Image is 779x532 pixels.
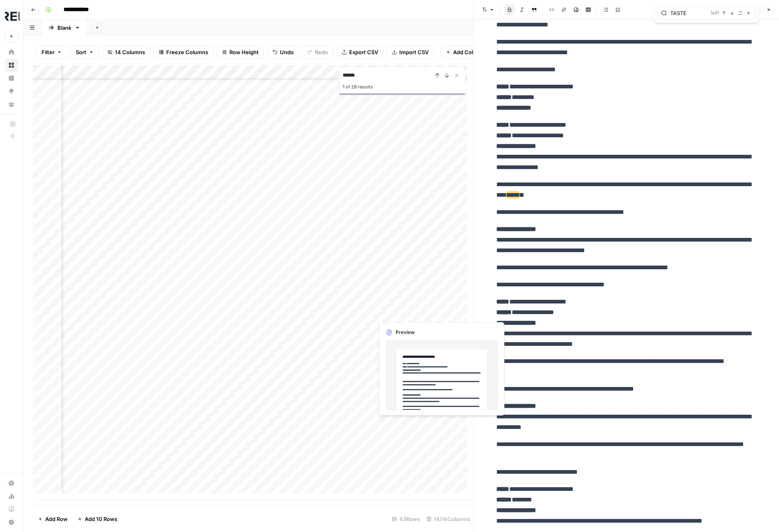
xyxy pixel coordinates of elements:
[670,9,707,17] input: Search
[711,9,719,17] span: 1 of 1
[85,515,117,523] span: Add 10 Rows
[5,490,18,503] a: Usage
[343,82,462,92] div: 1 of 29 results
[217,46,264,59] button: Row Height
[5,98,18,111] a: Your Data
[36,46,67,59] button: Filter
[5,85,18,98] a: Opportunities
[115,48,145,56] span: 14 Columns
[166,48,208,56] span: Freeze Columns
[387,46,434,59] button: Import CSV
[399,48,429,56] span: Import CSV
[5,46,18,59] a: Home
[57,24,71,32] div: Blank
[337,46,383,59] button: Export CSV
[5,516,18,529] button: Help + Support
[389,512,423,525] div: 43 Rows
[70,46,99,59] button: Sort
[349,48,378,56] span: Export CSV
[154,46,213,59] button: Freeze Columns
[5,7,18,27] button: Workspace: Threepipe Reply
[452,70,462,80] button: Close Search
[33,512,73,525] button: Add Row
[302,46,333,59] button: Redo
[229,48,259,56] span: Row Height
[442,70,452,80] button: Next Result
[5,9,20,24] img: Threepipe Reply Logo
[42,48,55,56] span: Filter
[5,72,18,85] a: Insights
[432,70,442,80] button: Previous Result
[76,48,86,56] span: Sort
[440,46,490,59] button: Add Column
[73,512,122,525] button: Add 10 Rows
[280,48,294,56] span: Undo
[45,515,68,523] span: Add Row
[5,503,18,516] a: Learning Hub
[423,512,473,525] div: 14/14 Columns
[5,477,18,490] a: Settings
[315,48,328,56] span: Redo
[453,48,484,56] span: Add Column
[267,46,299,59] button: Undo
[5,59,18,72] a: Browse
[102,46,150,59] button: 14 Columns
[42,20,87,36] a: Blank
